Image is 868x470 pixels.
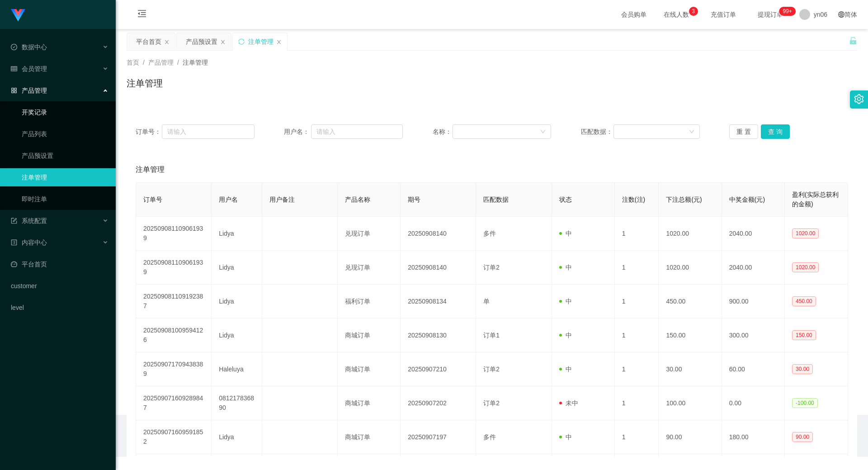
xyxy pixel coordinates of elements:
[615,251,659,285] td: 1
[692,7,695,16] p: 3
[338,251,401,285] td: 兑现订单
[722,352,785,386] td: 60.00
[483,366,500,373] span: 订单2
[248,33,274,50] div: 注单管理
[177,59,179,66] span: /
[11,9,25,22] img: logo.9652507e.png
[22,103,108,121] a: 开奖记录
[338,420,401,454] td: 商城订单
[11,87,47,94] span: 产品管理
[615,420,659,454] td: 1
[722,386,785,420] td: 0.00
[11,255,108,273] a: 图标: dashboard平台首页
[559,399,578,407] span: 未中
[212,420,262,454] td: Lidya
[483,230,496,237] span: 多件
[706,11,741,18] span: 充值订单
[753,11,788,18] span: 提现订单
[136,33,161,50] div: 平台首页
[269,196,295,203] span: 用户备注
[659,318,722,352] td: 150.00
[559,366,572,373] span: 中
[483,298,490,305] span: 单
[212,285,262,318] td: Lidya
[164,39,170,45] i: 图标: close
[722,420,785,454] td: 180.00
[559,264,572,271] span: 中
[401,420,476,454] td: 20250907197
[136,285,212,318] td: 202509081109192387
[11,43,47,51] span: 数据中心
[186,33,217,50] div: 产品预设置
[581,127,613,137] span: 匹配数据：
[483,332,500,339] span: 订单1
[212,251,262,285] td: Lidya
[433,127,453,137] span: 名称：
[123,437,861,446] div: 2021
[722,318,785,352] td: 300.00
[659,285,722,318] td: 450.00
[238,38,245,45] i: 图标: sync
[22,147,108,165] a: 产品预设置
[559,433,572,441] span: 中
[559,196,572,203] span: 状态
[659,217,722,251] td: 1020.00
[838,11,844,18] i: 图标: global
[792,228,819,238] span: 1020.00
[212,318,262,352] td: Lidya
[338,318,401,352] td: 商城订单
[729,196,765,203] span: 中奖金额(元)
[722,251,785,285] td: 2040.00
[779,7,795,16] sup: 271
[22,168,108,186] a: 注单管理
[136,164,165,175] span: 注单管理
[615,318,659,352] td: 1
[401,318,476,352] td: 20250908130
[11,277,108,295] a: customer
[401,352,476,386] td: 20250907210
[338,217,401,251] td: 兑现订单
[792,262,819,272] span: 1020.00
[659,386,722,420] td: 100.00
[11,65,47,72] span: 会员管理
[136,420,212,454] td: 202509071609591852
[11,217,47,224] span: 系统配置
[729,124,758,139] button: 重 置
[666,196,702,203] span: 下注总额(元)
[792,432,813,442] span: 90.00
[401,217,476,251] td: 20250908140
[148,59,174,66] span: 产品管理
[136,352,212,386] td: 202509071709438389
[338,386,401,420] td: 商城订单
[136,386,212,420] td: 202509071609289847
[689,129,694,135] i: 图标: down
[136,217,212,251] td: 202509081109061939
[689,7,698,16] sup: 3
[136,127,162,137] span: 订单号：
[792,364,813,374] span: 30.00
[11,44,17,50] i: 图标: check-circle-o
[143,59,145,66] span: /
[615,285,659,318] td: 1
[127,76,163,90] h1: 注单管理
[559,298,572,305] span: 中
[127,59,139,66] span: 首页
[212,386,262,420] td: 081217836890
[401,251,476,285] td: 20250908140
[483,433,496,441] span: 多件
[212,352,262,386] td: Haleluya
[622,196,645,203] span: 注数(注)
[345,196,370,203] span: 产品名称
[22,190,108,208] a: 即时注单
[219,196,238,203] span: 用户名
[11,87,17,94] i: 图标: appstore-o
[284,127,311,137] span: 用户名：
[854,94,864,104] i: 图标: setting
[559,332,572,339] span: 中
[212,217,262,251] td: Lidya
[483,196,509,203] span: 匹配数据
[761,124,790,139] button: 查 询
[659,251,722,285] td: 1020.00
[276,39,282,45] i: 图标: close
[792,398,818,408] span: -100.00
